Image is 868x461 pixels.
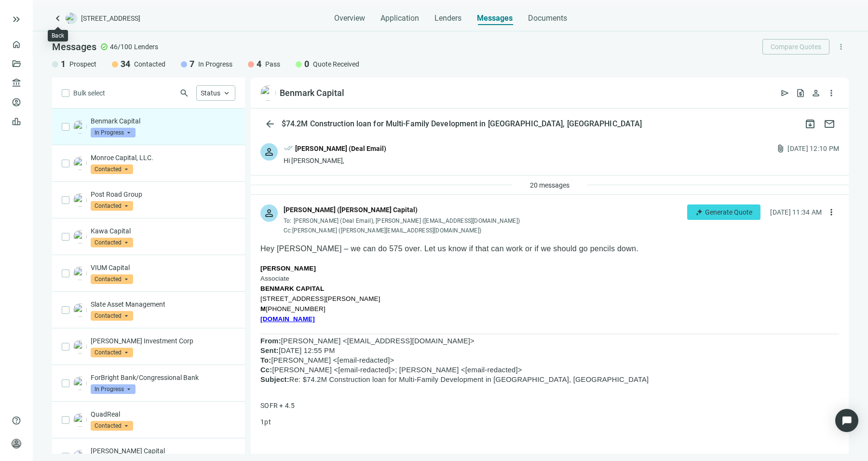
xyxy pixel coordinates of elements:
[121,58,130,70] span: 34
[824,85,839,101] button: more_vert
[804,118,816,130] span: archive
[91,201,133,211] span: Contacted
[284,227,522,234] div: Cc: [PERSON_NAME] ([PERSON_NAME][EMAIL_ADDRESS][DOMAIN_NAME])
[91,421,133,431] span: Contacted
[833,39,849,54] button: more_vert
[91,153,235,163] p: Monroe Capital, LLC.
[73,230,87,244] img: c02bef39-f7bb-4c1c-ae10-c94329e54296
[824,204,839,220] button: more_vert
[264,118,276,130] span: arrow_back
[263,207,275,219] span: person
[91,164,133,174] span: Contacted
[800,114,820,134] button: archive
[12,439,21,448] span: person
[776,144,786,153] span: attach_file
[530,181,570,189] span: 20 messages
[190,58,194,70] span: 7
[796,88,805,98] span: request_quote
[280,119,644,129] div: $74.2M Construction loan for Multi-Family Development in [GEOGRAPHIC_DATA], [GEOGRAPHIC_DATA]
[827,207,836,217] span: more_vert
[91,373,235,382] p: ForBright Bank/Congressional Bank
[91,311,133,321] span: Contacted
[780,88,790,98] span: send
[201,89,220,97] span: Status
[134,59,165,69] span: Contacted
[284,204,418,215] div: [PERSON_NAME] ([PERSON_NAME] Capital)
[52,13,64,24] a: keyboard_arrow_left
[91,384,136,394] span: In Progress
[808,85,824,101] button: person
[528,14,567,23] span: Documents
[260,114,280,134] button: arrow_back
[820,114,839,134] button: mail
[284,217,522,225] div: To:
[522,177,578,193] button: 20 messages
[81,14,140,23] span: [STREET_ADDRESS]
[91,238,133,247] span: Contacted
[787,143,839,154] div: [DATE] 12:10 PM
[73,88,105,98] span: Bulk select
[69,59,96,69] span: Prospect
[73,413,87,427] img: d8282fbd-26e6-4247-917b-e19fa39d5652
[284,143,293,156] span: done_all
[91,336,235,346] p: [PERSON_NAME] Investment Corp
[280,87,344,99] div: Benmark Capital
[11,14,22,25] button: keyboard_double_arrow_right
[66,13,77,24] img: deal-logo
[477,14,513,23] span: Messages
[110,42,132,52] span: 46/100
[91,299,235,309] p: Slate Asset Management
[260,85,276,101] img: 5382ba3c-8743-47de-bb51-099eafc9ddbe
[73,340,87,353] img: 74b5f3a1-529e-41c8-b8fa-2d84dd977de2
[91,116,235,126] p: Benmark Capital
[91,348,133,357] span: Contacted
[257,58,261,70] span: 4
[265,59,280,69] span: Pass
[762,39,829,54] button: Compare Quotes
[52,41,96,53] span: Messages
[91,190,235,199] p: Post Road Group
[295,143,386,154] div: [PERSON_NAME] (Deal Email)
[222,89,231,97] span: keyboard_arrow_up
[91,446,235,456] p: [PERSON_NAME] Capital
[91,274,133,284] span: Contacted
[91,263,235,272] p: VIUM Capital
[770,207,822,217] div: [DATE] 11:34 AM
[835,409,858,432] div: Open Intercom Messenger
[198,59,232,69] span: In Progress
[73,303,87,317] img: 9cb24783-a1cc-4723-ab89-8e9c4b5aa250
[334,14,365,23] span: Overview
[73,193,87,207] img: 7f271ad8-edc1-4fbf-8106-35f70ef50833
[12,416,21,425] span: help
[687,204,760,220] button: Generate Quote
[52,32,64,40] div: Back
[313,59,359,69] span: Quote Received
[705,208,752,216] span: Generate Quote
[91,128,136,137] span: In Progress
[837,42,845,51] span: more_vert
[73,157,87,170] img: 0fedf735-2966-4fc4-a93e-553704072d43
[179,88,189,98] span: search
[91,226,235,236] p: Kawa Capital
[777,85,793,101] button: send
[134,42,158,52] span: Lenders
[294,217,520,224] span: [PERSON_NAME] (Deal Email), [PERSON_NAME] ([EMAIL_ADDRESS][DOMAIN_NAME])
[91,409,235,419] p: QuadReal
[73,267,87,280] img: 6ee3760a-6f1b-4357-aff7-af6f64b83111
[284,156,386,165] div: Hi [PERSON_NAME],
[827,88,836,98] span: more_vert
[824,118,835,130] span: mail
[73,377,87,390] img: a6098459-e241-47ac-94a0-544ff2dbc5ce
[73,120,87,134] img: 5382ba3c-8743-47de-bb51-099eafc9ddbe
[61,58,66,70] span: 1
[100,43,108,51] span: check_circle
[811,88,821,98] span: person
[434,14,461,23] span: Lenders
[12,78,18,88] span: account_balance
[380,14,419,23] span: Application
[304,58,309,70] span: 0
[263,146,275,158] span: person
[793,85,808,101] button: request_quote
